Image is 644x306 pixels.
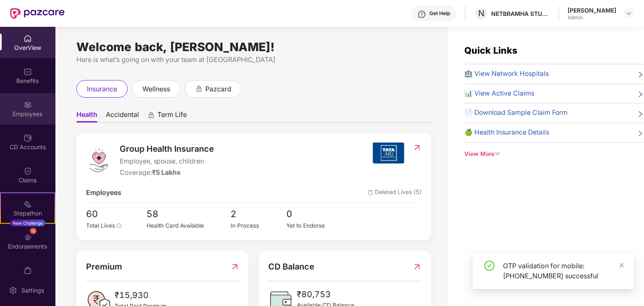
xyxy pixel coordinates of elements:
img: svg+xml;base64,PHN2ZyBpZD0iRW1wbG95ZWVzIiB4bWxucz0iaHR0cDovL3d3dy53My5vcmcvMjAwMC9zdmciIHdpZHRoPS... [24,101,32,109]
div: Coverage: [120,168,215,178]
div: Get Help [429,10,450,17]
span: 60 [86,207,128,221]
span: Premium [86,260,122,273]
div: Welcome back, [PERSON_NAME]! [76,44,431,50]
div: 10 [30,228,37,234]
span: check-circle [484,261,495,271]
div: Admin [568,14,616,21]
div: NETBRAMHA STUDIOS LLP [491,10,550,18]
span: down [495,151,501,157]
span: Quick Links [465,45,518,56]
span: N [478,8,484,18]
span: CD Balance [268,260,314,273]
span: close [619,262,625,268]
span: 58 [147,207,231,221]
span: 📄 Download Sample Claim Form [465,108,568,118]
span: Health [76,110,97,122]
img: svg+xml;base64,PHN2ZyBpZD0iQ0RfQWNjb3VudHMiIGRhdGEtbmFtZT0iQ0QgQWNjb3VudHMiIHhtbG5zPSJodHRwOi8vd3... [24,134,32,142]
span: 0 [287,207,343,221]
img: RedirectIcon [413,260,421,273]
div: Here is what’s going on with your team at [GEOGRAPHIC_DATA] [76,54,431,65]
div: animation [147,111,155,119]
div: [PERSON_NAME] [568,6,616,14]
span: info-circle [117,223,122,228]
span: wellness [142,84,170,94]
span: ₹15,930 [115,289,167,302]
div: OTP validation for mobile: [PHONE_NUMBER] successful [503,261,624,281]
span: Total Lives [86,222,115,229]
img: svg+xml;base64,PHN2ZyBpZD0iSG9tZSIgeG1sbnM9Imh0dHA6Ly93d3cudzMub3JnLzIwMDAvc3ZnIiB3aWR0aD0iMjAiIG... [24,34,32,43]
img: New Pazcare Logo [10,8,65,19]
span: 🍏 Health Insurance Details [465,127,550,138]
div: animation [195,85,203,92]
img: svg+xml;base64,PHN2ZyBpZD0iTXlfT3JkZXJzIiBkYXRhLW5hbWU9Ik15IE9yZGVycyIgeG1sbnM9Imh0dHA6Ly93d3cudz... [24,266,32,275]
img: RedirectIcon [413,143,421,152]
div: In Process [230,221,286,230]
img: RedirectIcon [230,260,239,273]
span: right [637,90,644,99]
div: Stepathon [1,209,55,218]
span: ₹5 Lakhs [152,169,181,176]
span: 🏥 View Network Hospitals [465,69,549,79]
span: Employees [86,188,121,198]
span: 📊 View Active Claims [465,88,535,99]
span: insurance [87,84,117,94]
div: Health Card Available [147,221,231,230]
div: New Challenge [10,220,45,226]
span: 2 [230,207,286,221]
img: logo [86,148,111,173]
img: svg+xml;base64,PHN2ZyBpZD0iSGVscC0zMngzMiIgeG1sbnM9Imh0dHA6Ly93d3cudzMub3JnLzIwMDAvc3ZnIiB3aWR0aD... [418,10,426,18]
span: pazcard [205,84,231,94]
span: right [637,129,644,138]
img: svg+xml;base64,PHN2ZyBpZD0iQ2xhaW0iIHhtbG5zPSJodHRwOi8vd3d3LnczLm9yZy8yMDAwL3N2ZyIgd2lkdGg9IjIwIi... [24,167,32,175]
img: svg+xml;base64,PHN2ZyBpZD0iRW5kb3JzZW1lbnRzIiB4bWxucz0iaHR0cDovL3d3dy53My5vcmcvMjAwMC9zdmciIHdpZH... [24,233,32,241]
img: deleteIcon [368,190,373,195]
span: Group Health Insurance [120,143,215,156]
span: Employee, spouse, children [120,156,215,167]
span: right [637,70,644,79]
img: svg+xml;base64,PHN2ZyBpZD0iQmVuZWZpdHMiIHhtbG5zPSJodHRwOi8vd3d3LnczLm9yZy8yMDAwL3N2ZyIgd2lkdGg9Ij... [24,67,32,76]
div: Yet to Endorse [287,221,343,230]
img: svg+xml;base64,PHN2ZyBpZD0iRHJvcGRvd24tMzJ4MzIiIHhtbG5zPSJodHRwOi8vd3d3LnczLm9yZy8yMDAwL3N2ZyIgd2... [626,10,632,17]
span: right [637,109,644,118]
div: Settings [19,286,47,295]
span: Term Life [157,110,187,122]
span: Accidental [106,110,139,122]
img: svg+xml;base64,PHN2ZyB4bWxucz0iaHR0cDovL3d3dy53My5vcmcvMjAwMC9zdmciIHdpZHRoPSIyMSIgaGVpZ2h0PSIyMC... [24,200,32,208]
img: insurerIcon [373,143,404,163]
span: Deleted Lives (5) [368,188,421,198]
div: View More [465,150,644,159]
img: svg+xml;base64,PHN2ZyBpZD0iU2V0dGluZy0yMHgyMCIgeG1sbnM9Imh0dHA6Ly93d3cudzMub3JnLzIwMDAvc3ZnIiB3aW... [9,286,17,295]
span: ₹80,753 [297,288,354,301]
